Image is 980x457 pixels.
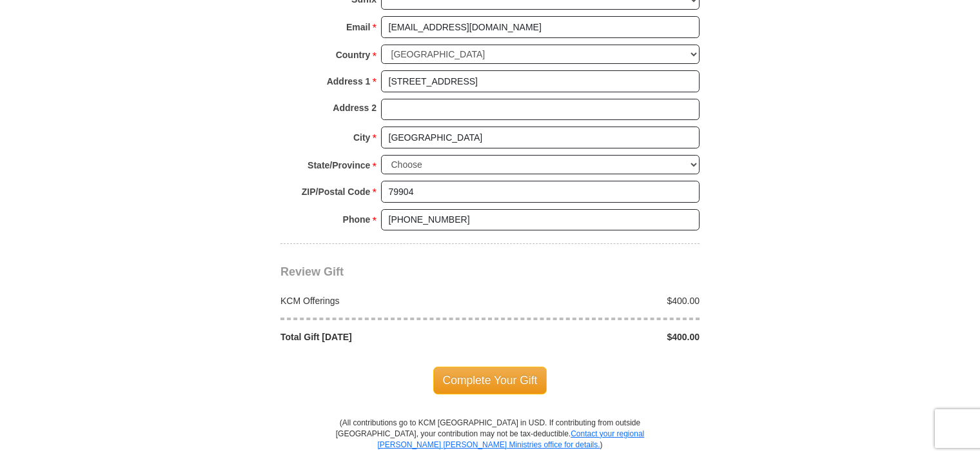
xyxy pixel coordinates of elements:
strong: ZIP/Postal Code [302,183,371,201]
div: KCM Offerings [274,294,491,307]
strong: Phone [343,210,371,228]
strong: City [353,128,370,147]
div: $400.00 [490,294,707,307]
strong: Country [336,46,371,64]
strong: Address 1 [327,72,371,90]
span: Complete Your Gift [433,367,547,394]
strong: Address 2 [333,99,377,117]
div: $400.00 [490,330,707,343]
strong: State/Province [308,156,370,174]
a: Contact your regional [PERSON_NAME] [PERSON_NAME] Ministries office for details. [377,429,644,449]
span: Review Gift [280,265,344,278]
strong: Email [346,18,370,36]
div: Total Gift [DATE] [274,330,491,343]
